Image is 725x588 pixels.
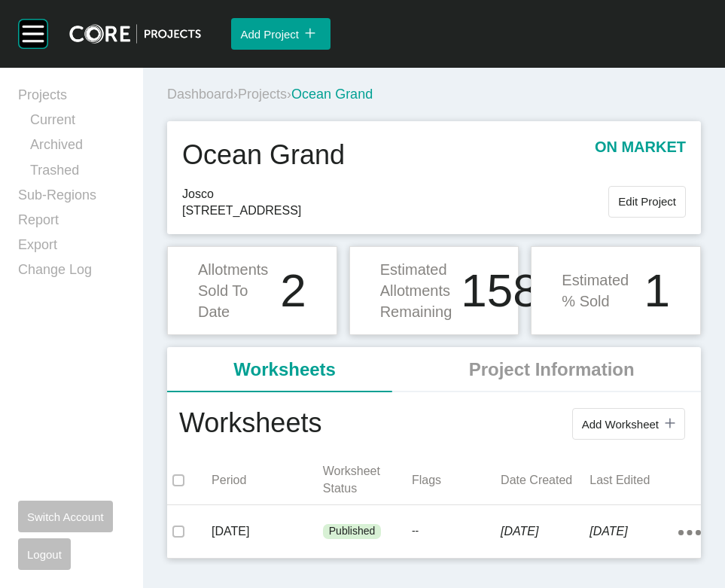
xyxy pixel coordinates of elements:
[30,111,125,136] a: Current
[18,260,125,285] a: Change Log
[167,347,402,392] li: Worksheets
[18,236,125,260] a: Export
[18,186,125,211] a: Sub-Regions
[198,259,271,322] p: Allotments Sold To Date
[618,195,676,208] span: Edit Project
[212,523,323,540] p: [DATE]
[412,472,501,489] p: Flags
[329,524,376,539] p: Published
[572,408,685,440] button: Add Worksheet
[18,211,125,236] a: Report
[167,87,233,102] a: Dashboard
[644,267,669,314] h1: 1
[589,523,678,540] p: [DATE]
[27,510,104,523] span: Switch Account
[402,347,701,392] li: Project Information
[501,472,589,489] p: Date Created
[291,87,373,102] span: Ocean Grand
[589,472,678,489] p: Last Edited
[287,87,291,102] span: ›
[18,86,125,111] a: Projects
[323,463,412,497] p: Worksheet Status
[18,501,113,532] button: Switch Account
[582,418,659,431] span: Add Worksheet
[233,87,238,102] span: ›
[461,267,538,314] h1: 158
[562,270,635,312] p: Estimated % Sold
[27,548,62,561] span: Logout
[30,161,125,186] a: Trashed
[412,524,501,539] p: --
[380,259,452,322] p: Estimated Allotments Remaining
[280,267,306,314] h1: 2
[18,538,71,570] button: Logout
[238,87,287,102] a: Projects
[212,472,323,489] p: Period
[182,136,345,174] h1: Ocean Grand
[30,136,125,160] a: Archived
[608,186,686,218] button: Edit Project
[69,24,201,44] img: core-logo-dark.3138cae2.png
[595,136,686,174] p: on market
[182,203,608,219] span: [STREET_ADDRESS]
[179,404,321,443] h1: Worksheets
[182,186,608,203] span: Josco
[501,523,589,540] p: [DATE]
[240,28,299,41] span: Add Project
[231,18,331,50] button: Add Project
